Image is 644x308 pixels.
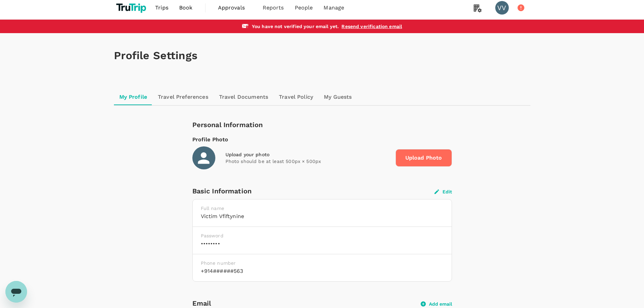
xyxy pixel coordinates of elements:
span: Reports [263,4,284,12]
span: Manage [324,4,344,12]
button: Edit [434,189,452,195]
div: Basic Information [192,186,434,196]
p: Phone number [201,260,444,266]
p: Password [201,232,444,239]
span: Trips [155,4,168,12]
p: Full name [201,205,444,212]
p: Photo should be at least 500px × 500px [225,158,390,165]
span: Upload Photo [396,149,452,167]
button: Add email [421,301,452,307]
div: Personal Information [192,119,452,130]
a: Resend verification email [341,24,402,29]
a: Travel Policy [273,89,318,105]
span: Approvals [218,4,252,12]
h6: Victim Vfiftynine [201,212,444,221]
span: You have not verified your email yet . [252,24,339,29]
a: Travel Preferences [152,89,214,105]
iframe: Button to launch messaging window [5,281,27,303]
img: email-alert [242,24,249,29]
a: Travel Documents [214,89,273,105]
a: My Guests [318,89,357,105]
span: Book [179,4,193,12]
h6: •••••••• [201,239,444,248]
div: Profile Photo [192,136,452,144]
span: People [295,4,313,12]
a: My Profile [114,89,153,105]
h6: +914######563 [201,266,444,276]
div: Upload your photo [225,151,390,158]
h1: Profile Settings [114,49,530,62]
div: VV [495,1,509,15]
img: TruTrip logo [114,0,150,15]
